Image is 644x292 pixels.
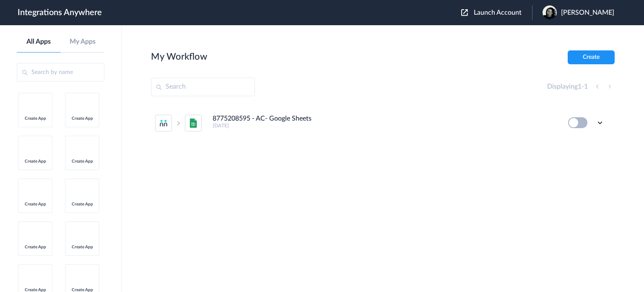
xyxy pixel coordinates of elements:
[69,159,95,164] span: Create App
[69,116,95,121] span: Create App
[69,245,95,250] span: Create App
[17,38,61,46] a: All Apps
[151,78,255,96] input: Search
[151,51,207,62] h2: My Workflow
[584,83,588,90] span: 1
[22,245,48,250] span: Create App
[474,9,522,16] span: Launch Account
[213,115,312,123] h4: 8775208595 - AC- Google Sheets
[568,50,615,64] button: Create
[61,38,105,46] a: My Apps
[22,202,48,207] span: Create App
[69,202,95,207] span: Create App
[578,83,582,90] span: 1
[213,123,557,129] h5: [DATE]
[22,159,48,164] span: Create App
[543,5,557,20] img: copy-of-ppnb-profile-picture-frame.jpg
[18,8,102,18] h1: Integrations Anywhere
[561,9,614,17] span: [PERSON_NAME]
[22,116,48,121] span: Create App
[17,63,104,82] input: Search by name
[547,83,588,91] h4: Displaying -
[461,9,532,17] button: Launch Account
[461,9,468,16] img: launch-acct-icon.svg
